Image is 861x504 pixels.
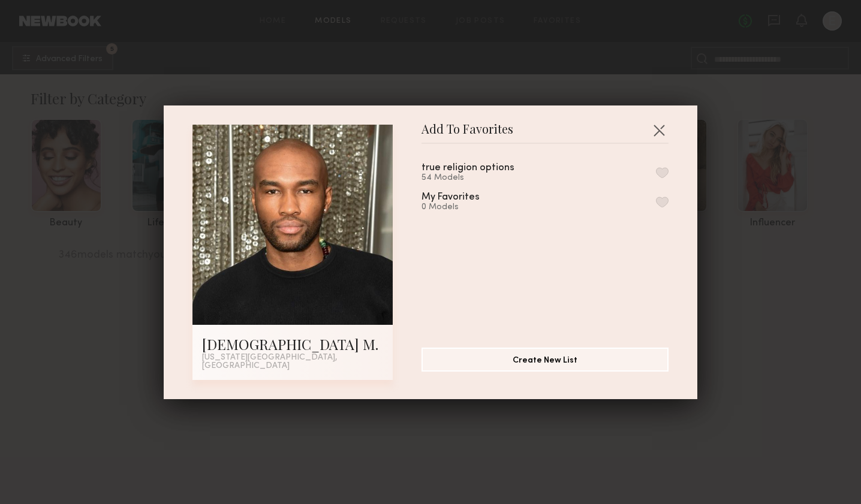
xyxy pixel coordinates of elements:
[422,203,508,212] div: 0 Models
[422,163,514,173] div: true religion options
[422,173,543,183] div: 54 Models
[649,120,669,140] button: Close
[422,192,480,203] div: My Favorites
[202,354,383,370] div: [US_STATE][GEOGRAPHIC_DATA], [GEOGRAPHIC_DATA]
[422,348,669,372] button: Create New List
[422,125,513,143] span: Add To Favorites
[202,334,383,354] div: [DEMOGRAPHIC_DATA] M.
